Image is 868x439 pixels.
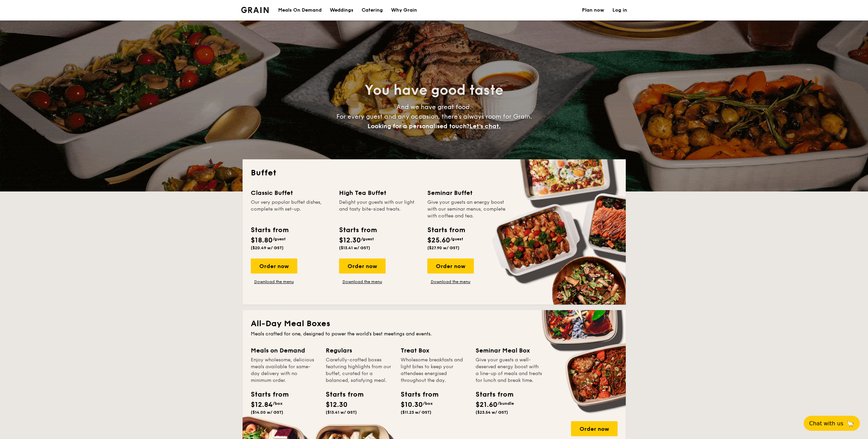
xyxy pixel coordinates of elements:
[401,410,431,415] span: ($11.23 w/ GST)
[427,279,474,284] a: Download the menu
[251,401,273,409] span: $12.84
[427,236,450,244] span: $25.60
[427,225,465,235] div: Starts from
[251,389,282,400] div: Starts from
[241,7,269,13] img: Grain
[339,258,386,274] div: Order now
[401,357,467,384] div: Wholesome breakfasts and light bites to keep your attendees energised throughout the day.
[423,401,433,406] span: /box
[401,346,467,355] div: Treat Box
[809,420,843,427] span: Chat with us
[450,237,463,241] span: /guest
[273,401,283,406] span: /box
[326,401,348,409] span: $12.30
[476,389,506,400] div: Starts from
[427,188,507,198] div: Seminar Buffet
[469,122,501,130] span: Let's chat.
[339,245,370,250] span: ($13.41 w/ GST)
[339,236,361,244] span: $12.30
[326,389,357,400] div: Starts from
[251,410,283,415] span: ($14.00 w/ GST)
[251,331,618,337] div: Meals crafted for one, designed to power the world's best meetings and events.
[339,225,376,235] div: Starts from
[251,258,297,274] div: Order now
[427,245,459,250] span: ($27.90 w/ GST)
[326,410,357,415] span: ($13.41 w/ GST)
[251,279,297,284] a: Download the menu
[251,357,318,384] div: Enjoy wholesome, delicious meals available for same-day delivery with no minimum order.
[401,401,423,409] span: $10.30
[339,199,419,219] div: Delight your guests with our light and tasty bite-sized treats.
[361,237,374,241] span: /guest
[251,168,618,178] h2: Buffet
[339,279,386,284] a: Download the menu
[427,199,507,219] div: Give your guests an energy boost with our seminar menus, complete with coffee and tea.
[476,410,508,415] span: ($23.54 w/ GST)
[251,225,288,235] div: Starts from
[251,236,273,244] span: $18.80
[401,389,431,400] div: Starts from
[339,188,419,198] div: High Tea Buffet
[497,401,514,406] span: /bundle
[571,421,618,436] div: Order now
[476,346,542,355] div: Seminar Meal Box
[273,237,286,241] span: /guest
[251,245,284,250] span: ($20.49 w/ GST)
[427,258,474,274] div: Order now
[251,199,331,219] div: Our very popular buffet dishes, complete with set-up.
[251,188,331,198] div: Classic Buffet
[251,346,318,355] div: Meals on Demand
[804,416,860,431] button: Chat with us🦙
[326,357,392,384] div: Carefully-crafted boxes featuring highlights from our buffet, curated for a balanced, satisfying ...
[476,401,497,409] span: $21.60
[326,346,392,355] div: Regulars
[251,318,618,329] h2: All-Day Meal Boxes
[476,357,542,384] div: Give your guests a well-deserved energy boost with a line-up of meals and treats for lunch and br...
[241,7,269,13] a: Logotype
[846,420,854,427] span: 🦙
